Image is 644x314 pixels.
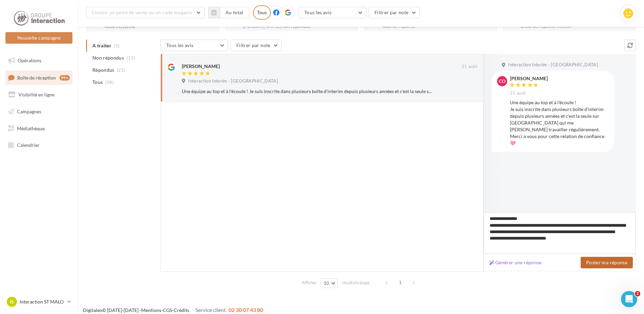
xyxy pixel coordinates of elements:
[487,259,544,267] button: Générer une réponse
[188,78,278,84] span: Interaction Interim - [GEOGRAPHIC_DATA]
[208,7,249,18] button: Au total
[220,7,249,18] button: Au total
[510,90,526,96] span: 31 août
[92,54,124,61] span: Non répondus
[321,278,338,288] button: 10
[105,80,114,85] span: (38)
[18,92,55,97] span: Visibilité en ligne
[17,74,56,80] span: Boîte de réception
[510,99,609,147] div: Une équipe au top et à l'écoute ! Je suis inscrite dans plusieurs boîte d'interim depuis plusieur...
[83,307,263,313] span: © [DATE]-[DATE] - - -
[92,9,192,15] span: Choisir un point de vente ou un code magasin
[60,75,70,81] div: 99+
[166,42,194,48] span: Tous les avis
[4,138,74,152] a: Calendrier
[174,307,189,313] a: Crédits
[4,105,74,119] a: Campagnes
[304,9,332,15] span: Tous les avis
[621,291,637,307] iframe: Intercom live chat
[510,76,548,81] div: [PERSON_NAME]
[17,109,41,114] span: Campagnes
[141,307,161,313] a: Mentions
[4,121,74,136] a: Médiathèque
[324,281,329,286] span: 10
[229,307,263,313] span: 02 30 07 43 80
[18,58,41,63] span: Opérations
[395,277,406,288] span: 1
[635,291,640,296] span: 2
[163,307,172,313] a: CGS
[127,55,135,61] span: (13)
[4,53,74,68] a: Opérations
[302,279,317,286] span: Afficher
[20,298,65,305] p: Interaction ST MALO
[499,78,506,85] span: co
[461,64,477,70] span: 31 août
[4,88,74,102] a: Visibilité en ligne
[92,67,114,73] span: Répondus
[117,67,125,73] span: (25)
[299,7,366,18] button: Tous les avis
[253,5,271,20] div: Tous
[17,142,40,148] span: Calendrier
[10,298,14,305] span: IS
[342,279,370,286] span: résultats/page
[231,40,282,51] button: Filtrer par note
[4,70,74,85] a: Boîte de réception99+
[369,7,420,18] button: Filtrer par note
[83,307,102,313] a: Digitaleo
[160,40,228,51] button: Tous les avis
[182,88,433,95] div: Une équipe au top et à l'écoute ! Je suis inscrite dans plusieurs boîte d'interim depuis plusieur...
[17,125,45,131] span: Médiathèque
[5,32,72,44] button: Nouvelle campagne
[508,62,598,68] span: Interaction Interim - [GEOGRAPHIC_DATA]
[92,79,103,86] span: Tous
[182,63,220,70] div: [PERSON_NAME]
[5,295,72,308] a: IS Interaction ST MALO
[581,257,633,268] button: Poster ma réponse
[195,307,226,313] span: Service client
[86,7,205,18] button: Choisir un point de vente ou un code magasin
